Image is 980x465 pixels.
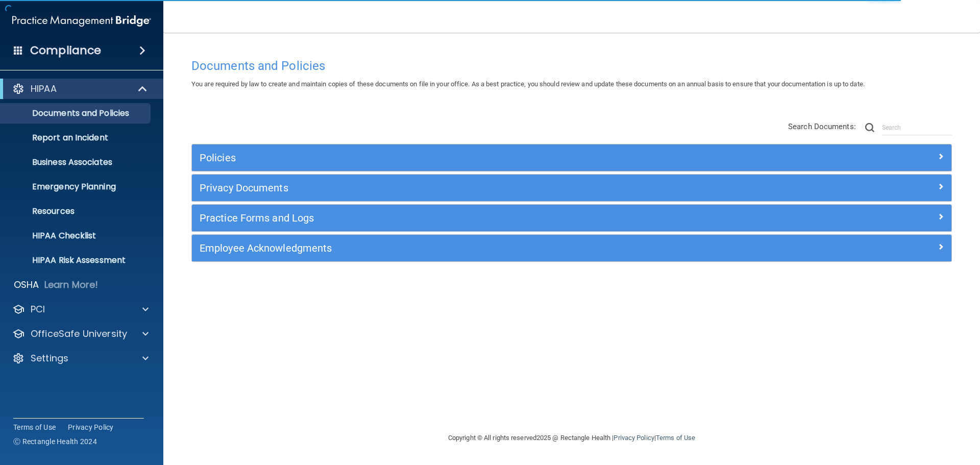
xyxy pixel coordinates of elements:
a: Terms of Use [656,434,695,442]
span: Ⓒ Rectangle Health 2024 [13,436,97,447]
p: Report an Incident [7,133,146,143]
span: You are required by law to create and maintain copies of these documents on file in your office. ... [191,80,865,88]
h4: Compliance [30,43,101,58]
a: OfficeSafe University [12,328,149,340]
p: Business Associates [7,157,146,167]
h4: Documents and Policies [191,59,952,72]
a: Settings [12,352,149,364]
a: HIPAA [12,83,148,95]
a: Policies [200,150,944,166]
input: Search [882,120,952,135]
h5: Employee Acknowledgments [200,242,754,254]
img: PMB logo [12,11,151,31]
h5: Policies [200,152,754,163]
a: Terms of Use [13,422,56,432]
h5: Practice Forms and Logs [200,212,754,224]
a: PCI [12,303,149,315]
p: Documents and Policies [7,108,146,118]
p: PCI [31,303,45,315]
span: Search Documents: [788,122,856,131]
p: Emergency Planning [7,182,146,192]
a: Employee Acknowledgments [200,240,944,256]
p: Resources [7,206,146,216]
p: OfficeSafe University [31,328,127,340]
div: Copyright © All rights reserved 2025 @ Rectangle Health | | [385,422,758,454]
p: HIPAA Checklist [7,231,146,241]
p: Learn More! [44,279,99,291]
p: Settings [31,352,68,364]
h5: Privacy Documents [200,182,754,193]
a: Privacy Policy [614,434,654,442]
iframe: Drift Widget Chat Controller [803,393,968,433]
a: Privacy Documents [200,180,944,196]
a: Privacy Policy [68,422,114,432]
p: HIPAA [31,83,57,95]
p: HIPAA Risk Assessment [7,255,146,265]
img: ic-search.3b580494.png [865,123,874,132]
a: Practice Forms and Logs [200,210,944,226]
p: OSHA [14,279,39,291]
